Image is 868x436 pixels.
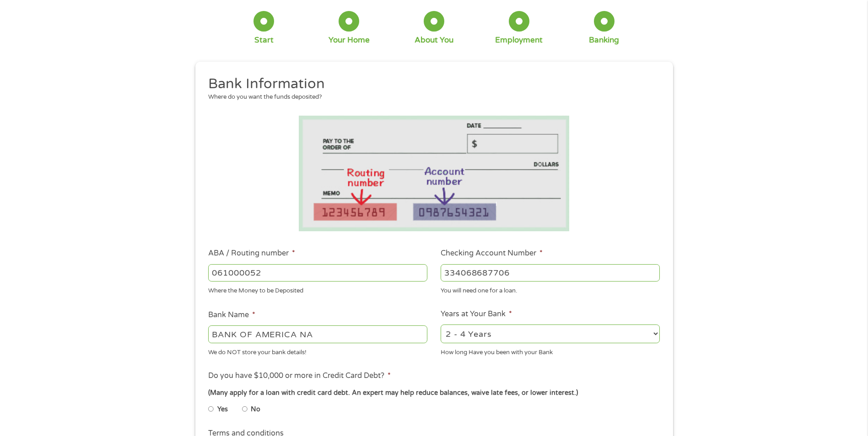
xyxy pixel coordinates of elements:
[251,404,260,415] label: No
[329,35,370,45] div: Your Home
[217,404,228,415] label: Yes
[441,345,660,357] div: How long Have you been with your Bank
[441,249,543,258] label: Checking Account Number
[208,388,659,398] div: (Many apply for a loan with credit card debt. An expert may help reduce balances, waive late fees...
[441,264,660,282] input: 345634636
[208,93,653,102] div: Where do you want the funds deposited?
[208,283,427,296] div: Where the Money to be Deposited
[208,249,295,258] label: ABA / Routing number
[208,264,427,282] input: 263177916
[208,75,653,93] h2: Bank Information
[415,35,453,45] div: About You
[495,35,543,45] div: Employment
[441,309,512,319] label: Years at Your Bank
[254,35,274,45] div: Start
[208,310,255,320] label: Bank Name
[589,35,619,45] div: Banking
[208,371,391,381] label: Do you have $10,000 or more in Credit Card Debt?
[441,283,660,296] div: You will need one for a loan.
[299,116,570,231] img: Routing number location
[208,345,427,357] div: We do NOT store your bank details!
